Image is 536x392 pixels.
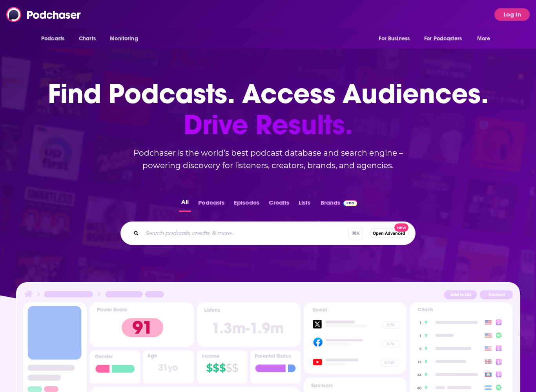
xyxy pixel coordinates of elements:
[104,31,148,46] button: open menu
[120,221,416,245] div: Search podcasts, credits, & more...
[142,227,348,240] input: Search podcasts, credits, & more...
[90,302,193,347] img: Podcast Insights Power score
[419,31,473,46] button: open menu
[90,350,140,384] img: Podcast Insights Gender
[48,109,489,140] span: Drive Results.
[197,302,301,347] img: Podcast Insights Listens
[348,228,363,239] span: ⌘ K
[197,350,247,384] img: Podcast Insights Income
[111,147,425,172] h2: Podchaser is the world’s best podcast database and search engine – powering discovery for listene...
[48,78,489,140] h1: Find Podcasts. Access Audiences.
[304,302,407,374] img: Podcast Socials
[266,197,292,212] button: Credits
[472,31,500,46] button: open menu
[143,350,193,384] img: Podcast Insights Age
[179,197,191,212] button: All
[477,33,490,44] span: More
[379,33,410,44] span: For Business
[232,197,262,212] button: Episodes
[373,231,405,236] span: Open Advanced
[343,200,357,206] img: Podchaser Pro
[79,33,96,44] span: Charts
[250,350,301,384] img: Podcast Insights Parental Status
[369,229,409,238] button: Open AdvancedNew
[321,197,357,212] a: BrandsPodchaser Pro
[394,223,408,232] span: New
[23,289,513,302] img: Podcast Insights Header
[6,7,82,22] img: Podchaser - Follow, Share and Rate Podcasts
[74,31,100,46] a: Charts
[424,33,462,44] span: For Podcasters
[296,197,313,212] button: Lists
[41,33,64,44] span: Podcasts
[196,197,227,212] button: Podcasts
[373,31,419,46] button: open menu
[36,31,75,46] button: open menu
[494,8,530,21] button: Log In
[110,33,138,44] span: Monitoring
